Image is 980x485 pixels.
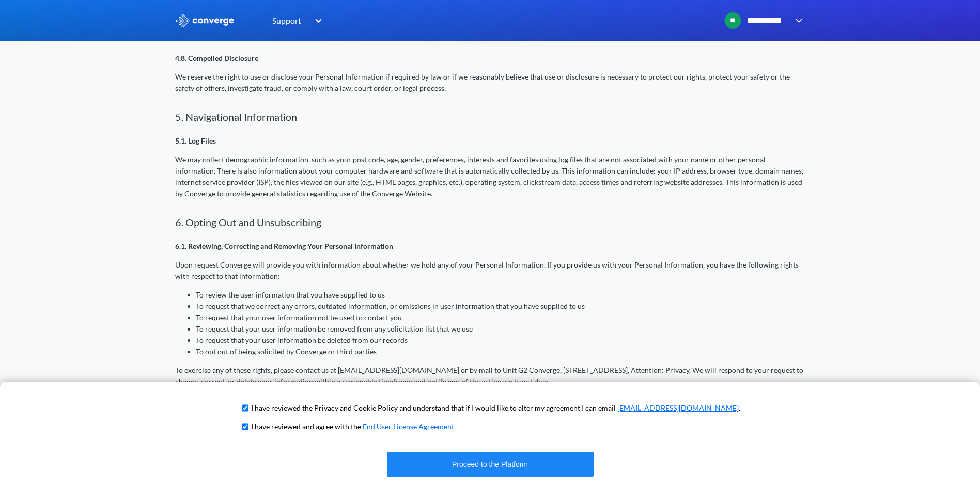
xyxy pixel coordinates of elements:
a: [EMAIL_ADDRESS][DOMAIN_NAME] [617,403,739,412]
h2: 5. Navigational Information [175,111,805,123]
h2: 6. Opting Out and Unsubscribing [175,216,805,228]
p: 6.1. Reviewing, Correcting and Removing Your Personal Information [175,241,805,252]
img: logo_ewhite.svg [175,14,235,27]
img: downArrow.svg [789,14,805,27]
span: Support [272,14,301,27]
a: End User License Agreement [363,422,454,431]
li: To review the user information that you have supplied to us [196,289,805,301]
li: To request that we correct any errors, outdated information, or omissions in user information tha... [196,301,805,312]
button: Proceed to the Platform [387,452,594,477]
li: To request that your user information not be used to contact you [196,312,805,323]
p: 4.8. Compelled Disclosure [175,53,805,64]
p: 5.1. Log Files [175,135,805,147]
li: To request that your user information be removed from any solicitation list that we use [196,323,805,335]
li: To request that your user information be deleted from our records [196,335,805,346]
p: We reserve the right to use or disclose your Personal Information if required by law or if we rea... [175,71,805,94]
p: Upon request Converge will provide you with information about whether we hold any of your Persona... [175,259,805,282]
p: We may collect demographic information, such as your post code, age, gender, preferences, interes... [175,154,805,199]
p: To exercise any of these rights, please contact us at [EMAIL_ADDRESS][DOMAIN_NAME] or by mail to ... [175,365,805,387]
p: I have reviewed the Privacy and Cookie Policy and understand that if I would like to alter my agr... [251,402,740,414]
img: downArrow.svg [308,14,325,27]
p: I have reviewed and agree with the [251,421,454,432]
li: To opt out of being solicited by Converge or third parties [196,346,805,357]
